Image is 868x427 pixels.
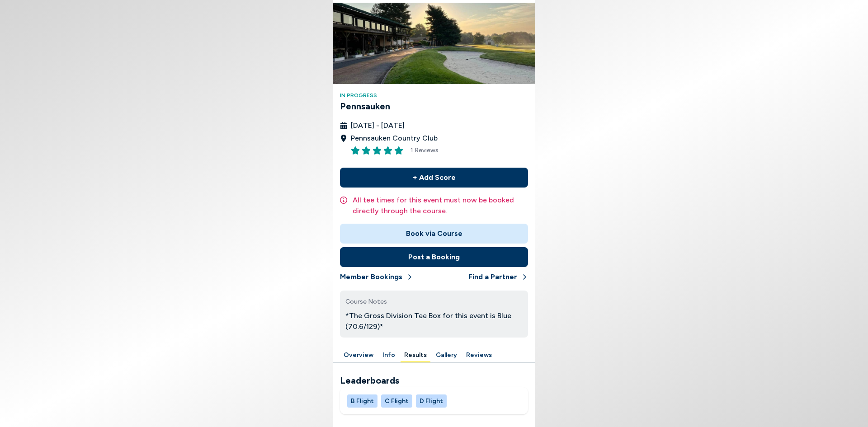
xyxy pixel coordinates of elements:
[468,267,528,287] button: Find a Partner
[373,146,382,155] button: Rate this item 3 stars
[379,348,399,362] button: Info
[362,146,371,155] button: Rate this item 2 stars
[345,310,523,332] p: *The Gross Division Tee Box for this event is Blue (70.6/129)*
[333,348,535,362] div: Manage your account
[353,195,528,216] p: All tee times for this event must now be booked directly through the course.
[340,394,528,408] div: Manage your account
[381,394,412,408] button: C Flight
[416,394,447,408] button: D Flight
[340,99,528,113] h3: Pennsauken
[401,348,430,362] button: Results
[333,3,535,84] img: Pennsauken
[340,247,528,267] button: Post a Booking
[340,348,377,362] button: Overview
[351,146,360,155] button: Rate this item 1 stars
[462,348,495,362] button: Reviews
[340,267,413,287] button: Member Bookings
[351,133,438,144] span: Pennsauken Country Club
[340,224,528,244] button: Book via Course
[345,298,387,305] span: Course Notes
[383,146,392,155] button: Rate this item 4 stars
[340,374,528,387] h2: Leaderboards
[340,168,528,188] button: + Add Score
[394,146,403,155] button: Rate this item 5 stars
[340,91,528,99] h4: In Progress
[347,394,377,408] button: B Flight
[351,120,405,131] span: [DATE] - [DATE]
[410,145,439,155] span: 1 Reviews
[432,348,461,362] button: Gallery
